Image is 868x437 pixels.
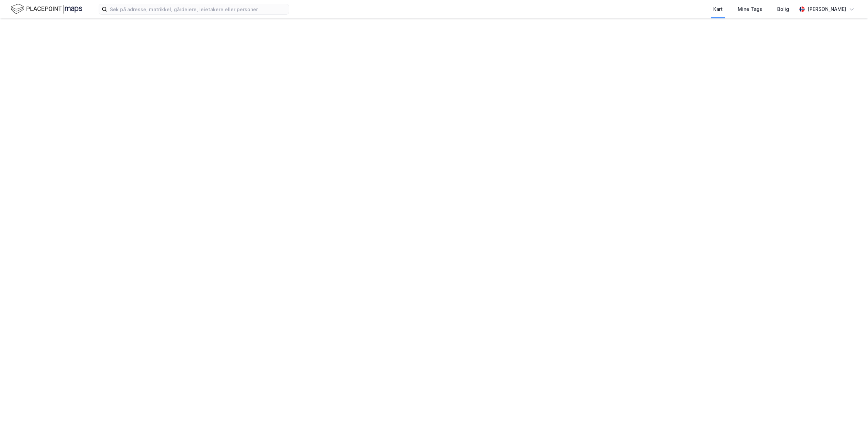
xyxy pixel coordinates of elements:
div: [PERSON_NAME] [807,5,846,13]
img: logo.f888ab2527a4732fd821a326f86c7f29.svg [11,3,82,15]
div: Kart [713,5,723,13]
div: Mine Tags [738,5,762,13]
input: Søk på adresse, matrikkel, gårdeiere, leietakere eller personer [107,4,289,14]
div: Bolig [777,5,789,13]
